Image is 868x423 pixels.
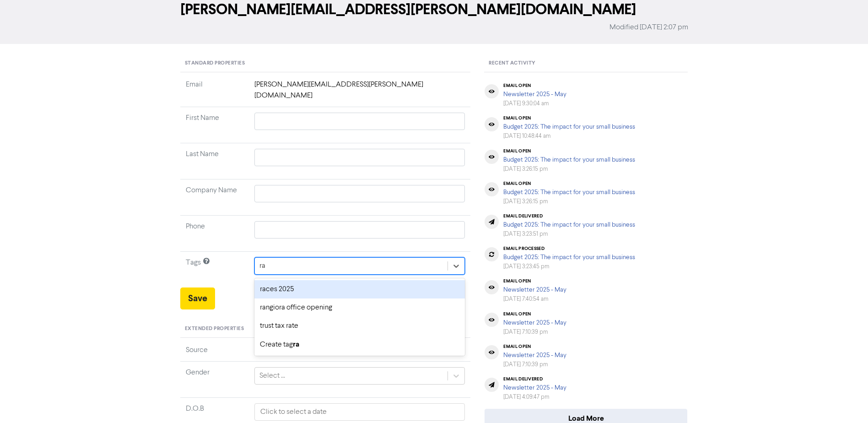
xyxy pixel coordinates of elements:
input: Click to select a date [254,403,465,421]
a: Newsletter 2025 - May [503,385,566,391]
a: Newsletter 2025 - May [503,287,566,293]
div: [DATE] 3:26:15 pm [503,165,635,174]
td: Company Name [180,179,249,216]
a: Newsletter 2025 - May [503,352,566,358]
span: Modified [DATE] 2:07 pm [609,22,688,33]
td: Email [180,79,249,107]
div: Standard Properties [180,55,471,72]
div: email open [503,181,635,186]
div: email open [503,278,566,284]
a: Newsletter 2025 - May [503,91,566,98]
div: [DATE] 3:26:15 pm [503,197,635,206]
div: email open [503,311,566,317]
div: [DATE] 9:30:04 am [503,99,566,108]
a: Budget 2025: The impact for your small business [503,254,635,260]
a: Newsletter 2025 - May [503,320,566,326]
div: [DATE] 3:23:45 pm [503,262,635,271]
span: Create tag [260,341,299,348]
a: Budget 2025: The impact for your small business [503,189,635,195]
div: trust tax rate [254,317,465,335]
div: email open [503,148,635,154]
div: Select ... [259,370,285,381]
button: Save [180,287,215,309]
td: Tags [180,252,249,288]
div: races 2025 [254,280,465,298]
a: Budget 2025: The impact for your small business [503,222,635,228]
td: CONTACT-CSV [249,345,471,362]
div: email delivered [503,213,635,219]
div: [DATE] 4:09:47 pm [503,393,566,401]
td: Last Name [180,143,249,179]
div: email open [503,83,566,88]
td: Phone [180,216,249,252]
div: [DATE] 7:10:39 pm [503,360,566,369]
div: [DATE] 7:40:54 am [503,295,566,304]
div: [DATE] 3:23:51 pm [503,230,635,239]
div: email open [503,344,566,349]
div: email open [503,115,635,121]
b: ra [293,340,299,349]
a: Budget 2025: The impact for your small business [503,157,635,163]
iframe: Chat Widget [822,379,868,423]
div: [DATE] 7:10:39 pm [503,328,566,336]
a: Budget 2025: The impact for your small business [503,124,635,130]
td: Gender [180,361,249,397]
div: Extended Properties [180,320,471,338]
td: First Name [180,107,249,143]
div: email delivered [503,376,566,382]
div: rangiora office opening [254,298,465,317]
h2: [PERSON_NAME][EMAIL_ADDRESS][PERSON_NAME][DOMAIN_NAME] [180,1,688,18]
td: Source [180,345,249,362]
div: Recent Activity [484,55,688,72]
div: email processed [503,246,635,251]
td: [PERSON_NAME][EMAIL_ADDRESS][PERSON_NAME][DOMAIN_NAME] [249,79,471,107]
div: [DATE] 10:48:44 am [503,132,635,141]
